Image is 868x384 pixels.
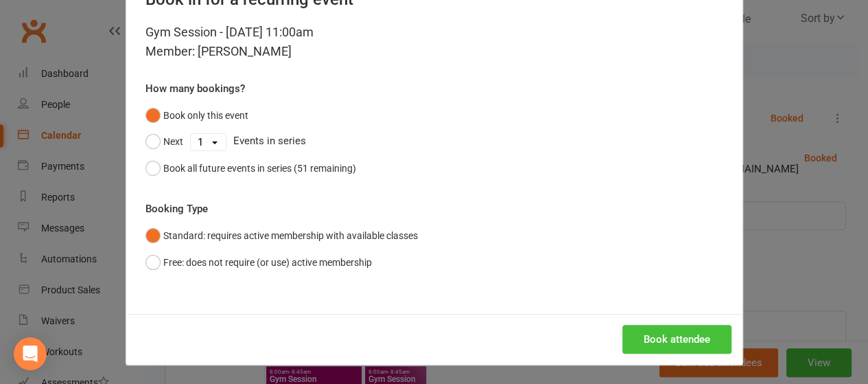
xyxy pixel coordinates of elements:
[145,80,245,97] label: How many bookings?
[145,249,372,275] button: Free: does not require (or use) active membership
[145,223,418,249] button: Standard: requires active membership with available classes
[145,155,356,181] button: Book all future events in series (51 remaining)
[145,128,723,155] div: Events in series
[145,102,248,128] button: Book only this event
[14,337,47,370] div: Open Intercom Messenger
[622,325,731,354] button: Book attendee
[145,128,183,155] button: Next
[145,201,208,217] label: Booking Type
[145,23,723,61] div: Gym Session - [DATE] 11:00am Member: [PERSON_NAME]
[163,161,356,176] div: Book all future events in series (51 remaining)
